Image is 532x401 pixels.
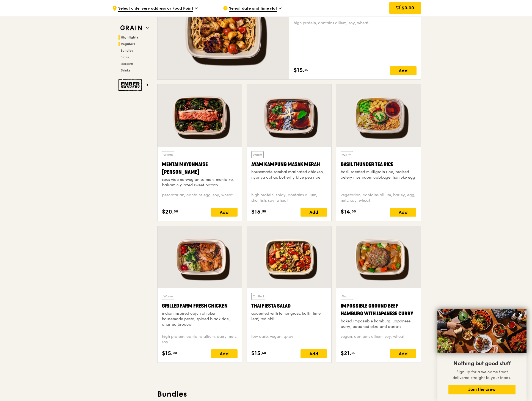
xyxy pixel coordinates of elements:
[251,302,327,310] div: Thai Fiesta Salad
[251,161,327,168] div: Ayam Kampung Masak Merah
[294,66,304,74] span: $15.
[341,293,353,300] div: Warm
[251,293,265,300] div: Chilled
[448,385,516,394] button: Join the crew
[121,68,130,72] span: Drinks
[118,6,193,12] span: Select a delivery address or Food Point
[251,349,262,358] span: $15.
[341,169,416,180] div: basil scented multigrain rice, braised celery mushroom cabbage, hanjuku egg
[262,209,266,214] span: 50
[121,55,129,59] span: Sides
[341,161,416,168] div: Basil Thunder Tea Rice
[121,62,133,66] span: Desserts
[304,68,308,72] span: 50
[341,349,351,358] span: $21.
[251,334,327,345] div: low carb, vegan, spicy
[162,293,174,300] div: Warm
[251,169,327,180] div: housemade sambal marinated chicken, nyonya achar, butterfly blue pea rice
[352,209,356,214] span: 00
[453,360,511,367] span: Nothing but good stuff
[251,208,262,216] span: $15.
[301,208,327,217] div: Add
[341,192,416,203] div: vegetarian, contains allium, barley, egg, nuts, soy, wheat
[162,177,238,188] div: sous vide norwegian salmon, mentaiko, balsamic glazed sweet potato
[351,351,355,355] span: 50
[118,79,144,91] img: Ember Smokery web logo
[341,319,416,330] div: baked Impossible hamburg, Japanese curry, poached okra and carrots
[162,311,238,327] div: indian inspired cajun chicken, housemade pesto, spiced black rice, charred broccoli
[162,161,238,176] div: Mentai Mayonnaise [PERSON_NAME]
[162,302,238,310] div: Grilled Farm Fresh Chicken
[121,42,135,46] span: Regulars
[162,349,173,358] span: $15.
[390,208,416,217] div: Add
[341,151,353,158] div: Warm
[402,5,414,10] span: $0.00
[437,309,527,353] img: DSC07876-Edit02-Large.jpeg
[301,349,327,358] div: Add
[251,192,327,203] div: high protein, spicy, contains allium, shellfish, soy, wheat
[162,208,174,216] span: $20.
[121,35,138,39] span: Highlights
[294,20,417,26] div: high protein, contains allium, soy, wheat
[174,209,178,214] span: 00
[162,151,174,158] div: Warm
[173,351,177,355] span: 00
[251,311,327,322] div: accented with lemongrass, kaffir lime leaf, red chilli
[341,302,416,317] div: Impossible Ground Beef Hamburg with Japanese Curry
[390,66,417,75] div: Add
[157,389,421,399] h3: Bundles
[229,6,277,12] span: Select date and time slot
[516,311,525,319] button: Close
[341,334,416,345] div: vegan, contains allium, soy, wheat
[162,192,238,203] div: pescatarian, contains egg, soy, wheat
[121,49,133,52] span: Bundles
[211,349,238,358] div: Add
[211,208,238,217] div: Add
[341,208,352,216] span: $14.
[390,349,416,358] div: Add
[251,151,264,158] div: Warm
[162,334,238,345] div: high protein, contains allium, dairy, nuts, soy
[118,23,144,33] img: Grain web logo
[262,351,266,355] span: 50
[453,370,511,380] span: Sign up for a welcome treat delivered straight to your inbox.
